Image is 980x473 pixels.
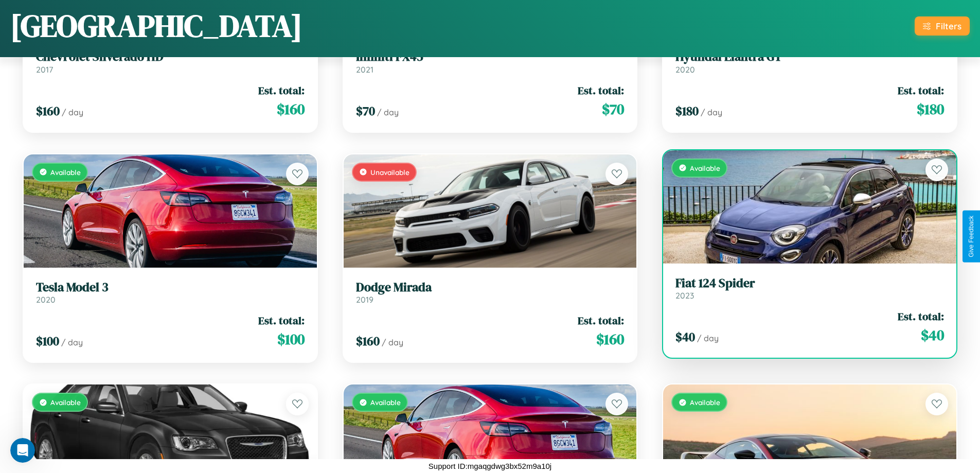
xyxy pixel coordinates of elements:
[356,280,625,295] h3: Dodge Mirada
[429,459,551,473] p: Support ID: mgaqgdwg3bx52m9a10j
[697,333,719,343] span: / day
[258,313,305,328] span: Est. total:
[701,107,722,117] span: / day
[690,164,720,172] span: Available
[578,313,624,328] span: Est. total:
[382,337,403,347] span: / day
[36,49,305,75] a: Chevrolet Silverado HD2017
[277,329,305,349] span: $ 100
[36,102,60,119] span: $ 160
[50,398,81,407] span: Available
[675,49,944,64] h3: Hyundai Elantra GT
[898,83,944,98] span: Est. total:
[596,329,624,349] span: $ 160
[356,49,625,75] a: Infiniti FX452021
[921,325,944,345] span: $ 40
[370,168,409,177] span: Unavailable
[36,280,305,305] a: Tesla Model 32020
[50,168,81,177] span: Available
[675,64,695,75] span: 2020
[356,280,625,305] a: Dodge Mirada2019
[36,294,56,305] span: 2020
[61,337,83,347] span: / day
[675,276,944,301] a: Fiat 124 Spider2023
[578,83,624,98] span: Est. total:
[675,328,695,345] span: $ 40
[917,99,944,119] span: $ 180
[36,332,59,349] span: $ 100
[377,107,399,117] span: / day
[356,64,373,75] span: 2021
[10,5,302,47] h1: [GEOGRAPHIC_DATA]
[690,398,720,407] span: Available
[675,290,694,301] span: 2023
[675,49,944,75] a: Hyundai Elantra GT2020
[915,16,970,36] button: Filters
[10,438,35,463] iframe: Intercom live chat
[62,107,83,117] span: / day
[356,102,375,119] span: $ 70
[36,64,53,75] span: 2017
[968,216,975,257] div: Give Feedback
[356,49,625,64] h3: Infiniti FX45
[675,276,944,291] h3: Fiat 124 Spider
[936,21,961,31] div: Filters
[602,99,624,119] span: $ 70
[258,83,305,98] span: Est. total:
[675,102,699,119] span: $ 180
[356,332,380,349] span: $ 160
[277,99,305,119] span: $ 160
[36,49,305,64] h3: Chevrolet Silverado HD
[36,280,305,295] h3: Tesla Model 3
[898,309,944,324] span: Est. total:
[356,294,373,305] span: 2019
[370,398,401,407] span: Available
